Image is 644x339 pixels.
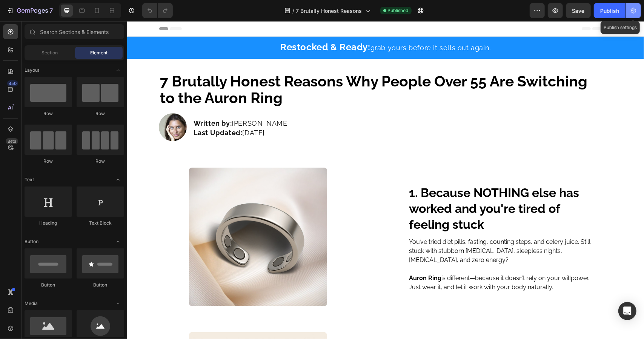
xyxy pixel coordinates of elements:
[572,8,585,14] span: Save
[25,300,38,307] span: Media
[112,236,124,248] span: Toggle open
[66,97,370,116] p: [PERSON_NAME] [DATE]
[77,158,124,165] div: Row
[112,174,124,186] span: Toggle open
[25,24,124,39] input: Search Sections & Elements
[388,7,409,14] span: Published
[90,49,108,56] span: Element
[6,138,18,144] div: Beta
[243,23,364,31] span: grab yours before it sells out again.
[142,3,173,18] div: Undo/Redo
[293,7,295,15] span: /
[25,176,34,183] span: Text
[600,7,619,15] div: Publish
[77,110,124,117] div: Row
[25,67,39,74] span: Layout
[618,302,636,320] div: Open Intercom Messenger
[282,253,314,260] strong: Auron Ring
[296,7,362,15] span: 7 Brutally Honest Reasons
[7,80,18,86] div: 450
[3,3,56,18] button: 7
[25,282,72,288] div: Button
[77,282,124,288] div: Button
[112,64,124,76] span: Toggle open
[77,220,124,227] div: Text Block
[566,3,591,18] button: Save
[33,51,460,85] span: 7 Brutally Honest Reasons Why People Over 55 Are Switching to the Auron Ring
[127,21,644,339] iframe: Design area
[25,238,38,245] span: Button
[282,253,462,270] span: is different—because it doesn’t rely on your willpower. Just wear it, and let it work with your b...
[25,158,72,165] div: Row
[66,98,105,106] strong: Written by:
[32,92,60,120] img: gempages_581681047117234956-29be25bd-0700-4041-9ef0-8515e3a460a1.jpg
[282,217,463,242] span: You’ve tried diet pills, fasting, counting steps, and celery juice. Still stuck with stubborn [ME...
[66,108,115,116] strong: Last Updated:
[49,6,53,15] p: 7
[25,110,72,117] div: Row
[25,220,72,227] div: Heading
[62,146,200,285] img: Alt Image
[112,297,124,310] span: Toggle open
[594,3,626,18] button: Publish
[42,49,58,56] span: Section
[282,165,452,210] span: 1. Because NOTHING else has worked and you're tired of feeling stuck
